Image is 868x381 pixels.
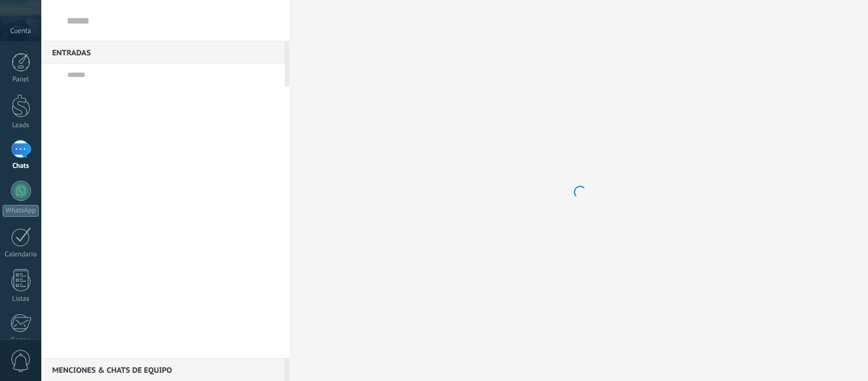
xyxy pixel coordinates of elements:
div: Listas [3,295,39,303]
div: Correo [3,336,39,345]
div: Leads [3,121,39,130]
div: Panel [3,76,39,84]
div: Calendario [3,251,39,259]
div: WhatsApp [3,205,39,217]
span: Cuenta [10,27,31,36]
div: Entradas [41,41,285,64]
div: Chats [3,162,39,170]
div: Menciones & Chats de equipo [41,358,285,381]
